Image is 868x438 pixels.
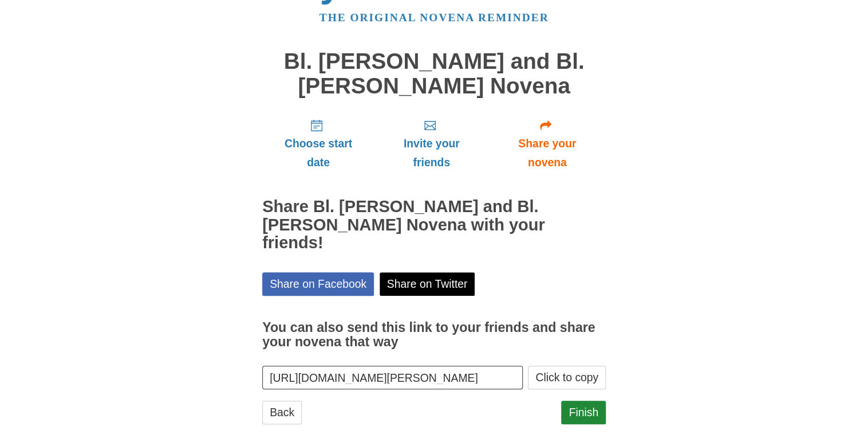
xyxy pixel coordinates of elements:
button: Click to copy [528,366,606,389]
a: Choose start date [262,109,374,178]
h2: Share Bl. [PERSON_NAME] and Bl. [PERSON_NAME] Novena with your friends! [262,198,606,253]
span: Choose start date [274,134,363,172]
a: The original novena reminder [319,11,549,24]
span: Share your novena [500,134,594,172]
span: Invite your friends [386,134,477,172]
a: Share your novena [488,109,606,178]
a: Finish [561,401,606,424]
h1: Bl. [PERSON_NAME] and Bl. [PERSON_NAME] Novena [262,49,606,98]
a: Back [262,401,302,424]
a: Share on Twitter [380,272,475,296]
a: Invite your friends [374,109,488,178]
h3: You can also send this link to your friends and share your novena that way [262,320,606,350]
a: Share on Facebook [262,272,374,296]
